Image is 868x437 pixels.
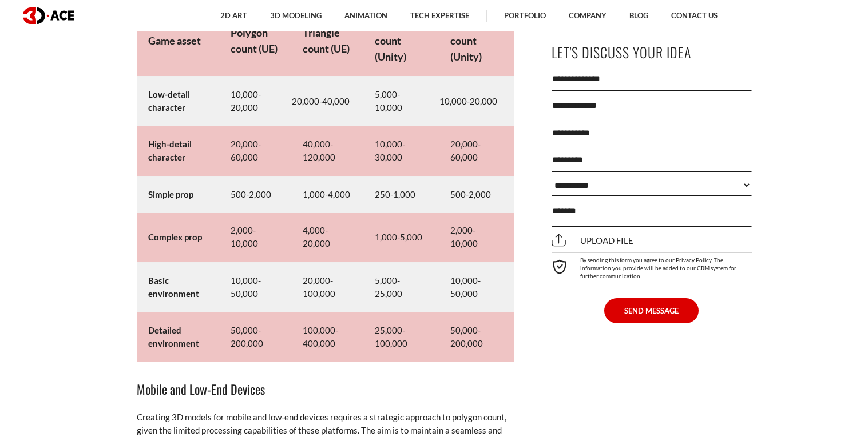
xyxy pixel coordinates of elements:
[148,189,193,199] strong: Simple prop
[439,176,514,213] td: 500-2,000
[23,7,74,24] img: logo dark
[219,176,291,213] td: 500-2,000
[363,77,439,126] td: 5,000-10,000
[137,379,514,399] h3: Mobile and Low-End Devices
[231,26,278,55] strong: Polygon count (UE)
[148,139,192,162] strong: High-detail character
[363,176,439,213] td: 250-1,000
[375,18,412,63] strong: Polygon count (Unity)
[148,34,201,47] strong: Game asset
[363,312,439,362] td: 25,000-100,000
[363,126,439,176] td: 10,000-30,000
[291,262,363,312] td: 20,000-100,000
[363,262,439,312] td: 5,000-25,000
[552,235,633,246] span: Upload file
[291,176,363,213] td: 1,000-4,000
[450,18,487,63] strong: Triangle count (Unity)
[604,298,699,323] button: SEND MESSAGE
[439,77,514,126] td: 10,000-20,000
[219,77,291,126] td: 10,000-20,000
[219,312,291,362] td: 50,000-200,000
[552,39,752,65] p: Let's Discuss Your Idea
[439,126,514,176] td: 20,000-60,000
[291,77,363,126] td: 20,000-40,000
[291,213,363,262] td: 4,000-20,000
[219,213,291,262] td: 2,000-10,000
[219,126,291,176] td: 20,000-60,000
[148,232,202,242] strong: Complex prop
[439,213,514,262] td: 2,000-10,000
[363,213,439,262] td: 1,000-5,000
[148,325,199,348] strong: Detailed environment
[148,275,199,299] strong: Basic environment
[439,262,514,312] td: 10,000-50,000
[303,26,350,55] strong: Triangle count (UE)
[291,126,363,176] td: 40,000-120,000
[552,252,752,280] div: By sending this form you agree to our Privacy Policy. The information you provide will be added t...
[291,312,363,362] td: 100,000-400,000
[439,312,514,362] td: 50,000-200,000
[219,262,291,312] td: 10,000-50,000
[148,89,190,113] strong: Low-detail character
